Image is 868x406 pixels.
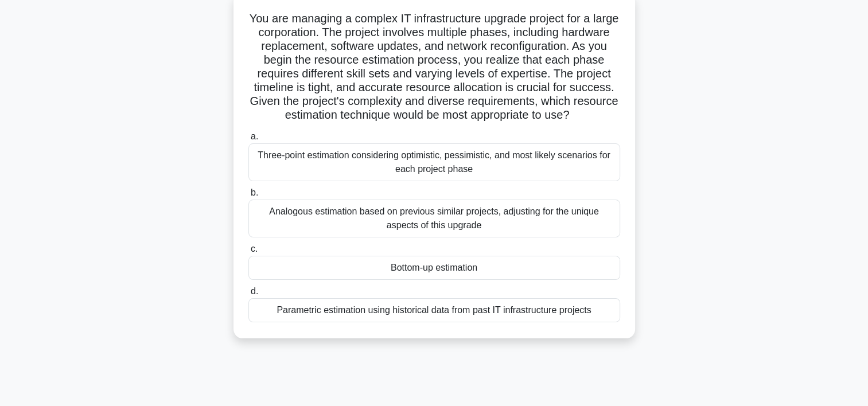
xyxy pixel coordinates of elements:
span: c. [251,244,258,253]
span: b. [251,188,258,197]
div: Parametric estimation using historical data from past IT infrastructure projects [248,298,620,322]
div: Analogous estimation based on previous similar projects, adjusting for the unique aspects of this... [248,200,620,237]
h5: You are managing a complex IT infrastructure upgrade project for a large corporation. The project... [247,11,621,123]
div: Three-point estimation considering optimistic, pessimistic, and most likely scenarios for each pr... [248,143,620,181]
div: Bottom-up estimation [248,256,620,280]
span: a. [251,131,258,141]
span: d. [251,286,258,296]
